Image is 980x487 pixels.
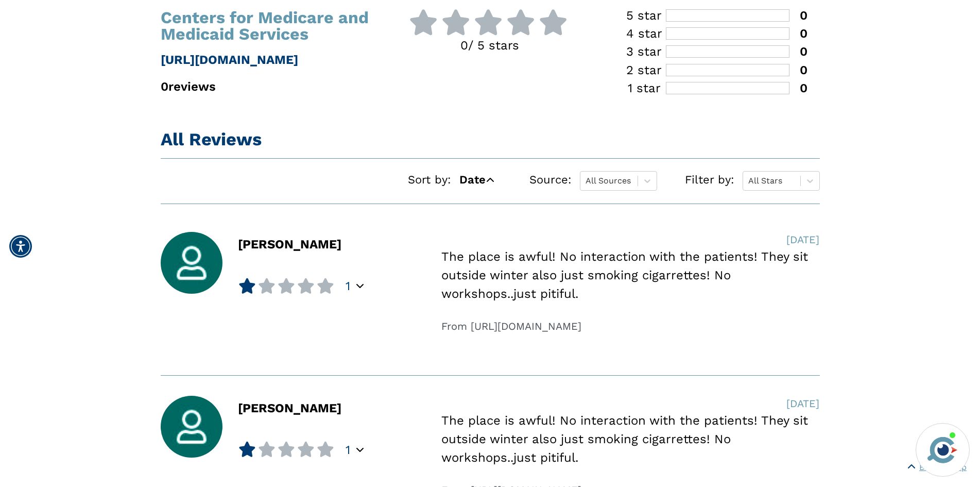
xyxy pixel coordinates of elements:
div: Accessibility Menu [9,235,32,258]
div: Popover trigger [356,280,364,292]
span: Source: [529,173,572,186]
span: Date [459,171,486,188]
h1: Centers for Medicare and Medicaid Services [161,9,370,42]
p: [URL][DOMAIN_NAME] [161,51,370,69]
img: user_avatar.jpg [161,232,222,294]
img: avatar [925,432,960,467]
div: 0 [789,82,807,94]
div: 5 star [622,9,666,22]
div: From [URL][DOMAIN_NAME] [441,318,819,334]
div: 3 star [622,45,666,58]
div: 0 [789,45,807,58]
p: 0 reviews [161,77,370,96]
div: 0 [789,9,807,22]
div: 2 star [622,64,666,76]
div: 0 [789,27,807,40]
span: Filter by: [685,173,734,186]
div: The place is awful! No interaction with the patients! They sit outside winter also just smoking c... [441,411,819,467]
span: Back to Top [919,461,967,474]
span: 1 [346,278,350,294]
div: [PERSON_NAME] [238,402,341,458]
p: 0 / 5 stars [385,36,595,55]
div: Popover trigger [356,444,364,456]
div: 0 [789,64,807,76]
div: [DATE] [786,232,819,247]
span: 1 [346,442,350,458]
iframe: iframe [776,276,970,417]
div: 4 star [622,27,666,40]
img: user_avatar.jpg [161,396,222,458]
h1: All Reviews [161,129,820,150]
span: Sort by: [408,173,451,186]
div: The place is awful! No interaction with the patients! They sit outside winter also just smoking c... [441,247,819,303]
div: [PERSON_NAME] [238,238,341,294]
div: 1 star [622,82,666,94]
